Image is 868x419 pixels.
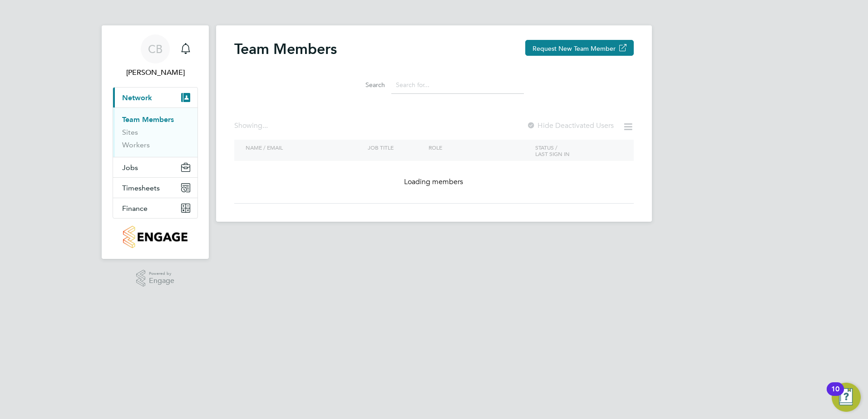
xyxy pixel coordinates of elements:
[262,121,268,130] span: ...
[113,178,197,198] button: Timesheets
[122,204,148,213] span: Finance
[234,40,337,58] h2: Team Members
[149,277,174,285] span: Engage
[831,389,839,401] div: 10
[113,157,197,177] button: Jobs
[113,198,197,218] button: Finance
[234,121,270,131] div: Showing
[113,88,197,107] button: Network
[122,163,138,172] span: Jobs
[149,270,174,278] span: Powered by
[525,40,634,56] button: Request New Team Member
[113,107,197,157] div: Network
[148,43,163,55] span: CB
[527,121,614,130] label: Hide Deactivated Users
[113,67,198,78] span: Chris Brown
[113,226,198,248] a: Go to home page
[122,141,150,149] a: Workers
[122,115,174,124] a: Team Members
[102,25,209,259] nav: Main navigation
[122,93,152,102] span: Network
[122,128,138,136] a: Sites
[136,270,175,287] a: Powered byEngage
[122,184,160,192] span: Timesheets
[832,383,861,412] button: Open Resource Center, 10 new notifications
[344,81,385,89] label: Search
[113,34,198,78] a: CB[PERSON_NAME]
[123,226,187,248] img: countryside-properties-logo-retina.png
[391,76,524,94] input: Search for...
